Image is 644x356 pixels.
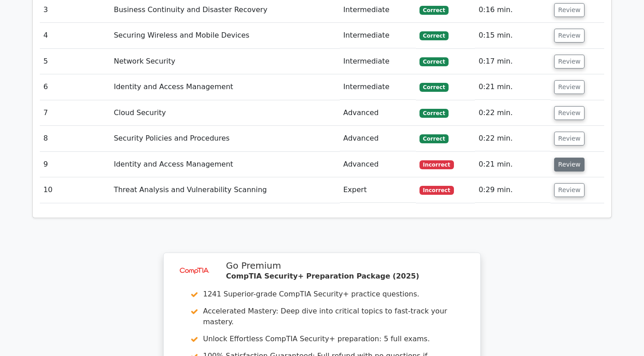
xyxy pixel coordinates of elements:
td: Securing Wireless and Mobile Devices [110,23,339,48]
td: Intermediate [340,74,416,100]
td: 10 [40,177,110,203]
span: Incorrect [419,160,454,169]
td: Advanced [340,100,416,126]
span: Correct [419,134,449,143]
td: 0:21 min. [475,152,551,177]
td: 5 [40,49,110,74]
button: Review [554,29,585,43]
td: Cloud Security [110,100,339,126]
td: Advanced [340,152,416,177]
button: Review [554,55,585,69]
td: Intermediate [340,49,416,74]
button: Review [554,183,585,197]
td: 4 [40,23,110,48]
span: Correct [419,57,449,66]
button: Review [554,3,585,17]
td: 0:15 min. [475,23,551,48]
td: 0:21 min. [475,74,551,100]
td: Security Policies and Procedures [110,126,339,151]
td: 9 [40,152,110,177]
td: Intermediate [340,23,416,48]
td: 8 [40,126,110,151]
button: Review [554,106,585,120]
span: Incorrect [419,186,454,195]
button: Review [554,80,585,94]
td: 0:29 min. [475,177,551,203]
span: Correct [419,109,449,118]
span: Correct [419,83,449,92]
td: 0:22 min. [475,100,551,126]
td: Network Security [110,49,339,74]
td: Threat Analysis and Vulnerability Scanning [110,177,339,203]
span: Correct [419,31,449,40]
td: Advanced [340,126,416,151]
button: Review [554,158,585,172]
td: 0:22 min. [475,126,551,151]
span: Correct [419,6,449,15]
td: 6 [40,74,110,100]
td: 7 [40,100,110,126]
td: Identity and Access Management [110,152,339,177]
td: 0:17 min. [475,49,551,74]
button: Review [554,132,585,146]
td: Identity and Access Management [110,74,339,100]
td: Expert [340,177,416,203]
